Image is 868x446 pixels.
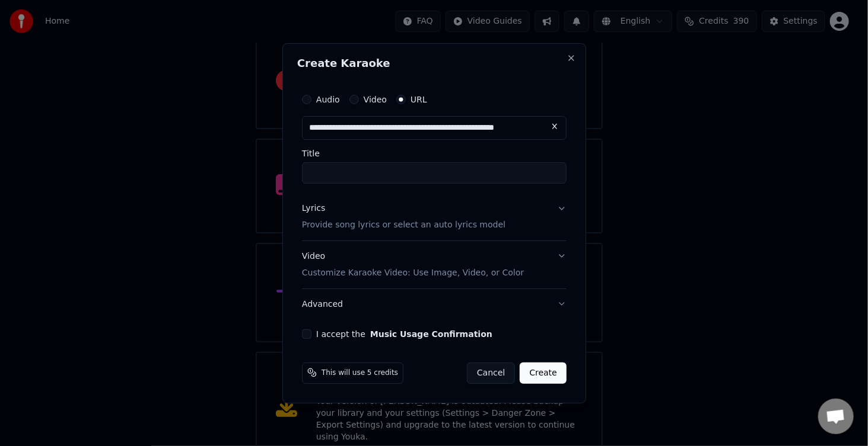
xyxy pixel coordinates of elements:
[302,149,567,158] label: Title
[467,362,515,383] button: Cancel
[302,203,325,214] div: Lyrics
[302,288,567,319] button: Advanced
[520,362,567,383] button: Create
[322,368,398,377] span: This will use 5 credits
[411,95,427,104] label: URL
[370,329,492,338] button: I accept the
[363,95,386,104] label: Video
[302,267,524,278] p: Customize Karaoke Video: Use Image, Video, or Color
[302,193,567,240] button: LyricsProvide song lyrics or select an auto lyrics model
[297,58,571,69] h2: Create Karaoke
[302,219,505,231] p: Provide song lyrics or select an auto lyrics model
[302,241,567,288] button: VideoCustomize Karaoke Video: Use Image, Video, or Color
[316,329,492,338] label: I accept the
[302,251,524,279] div: Video
[316,95,340,104] label: Audio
